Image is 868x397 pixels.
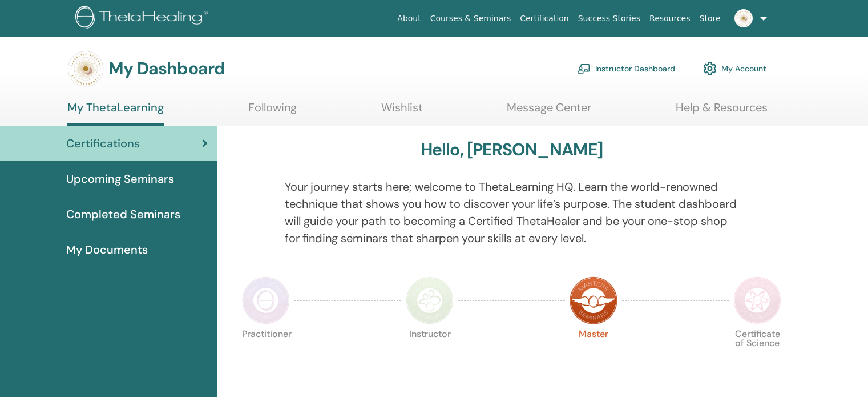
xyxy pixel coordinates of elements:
[703,56,766,81] a: My Account
[515,8,573,29] a: Certification
[75,6,212,31] img: logo.png
[577,56,675,81] a: Instructor Dashboard
[285,178,739,247] p: Your journey starts here; welcome to ThetaLearning HQ. Learn the world-renowned technique that sh...
[570,330,617,378] p: Master
[426,8,516,29] a: Courses & Seminars
[703,59,717,78] img: cog.svg
[734,9,753,27] img: default.jpg
[507,101,591,123] a: Message Center
[248,101,297,123] a: Following
[695,8,725,29] a: Store
[66,206,180,223] span: Completed Seminars
[66,135,140,152] span: Certifications
[393,8,425,29] a: About
[421,139,603,160] h3: Hello, [PERSON_NAME]
[108,58,225,79] h3: My Dashboard
[242,330,290,378] p: Practitioner
[733,276,781,324] img: Certificate of Science
[406,276,454,324] img: Instructor
[676,101,768,123] a: Help & Resources
[67,50,104,87] img: default.jpg
[733,330,781,378] p: Certificate of Science
[645,8,695,29] a: Resources
[381,101,423,123] a: Wishlist
[570,276,617,324] img: Master
[66,241,148,258] span: My Documents
[242,276,290,324] img: Practitioner
[66,170,174,187] span: Upcoming Seminars
[67,101,164,126] a: My ThetaLearning
[577,63,591,74] img: chalkboard-teacher.svg
[574,8,645,29] a: Success Stories
[406,330,454,378] p: Instructor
